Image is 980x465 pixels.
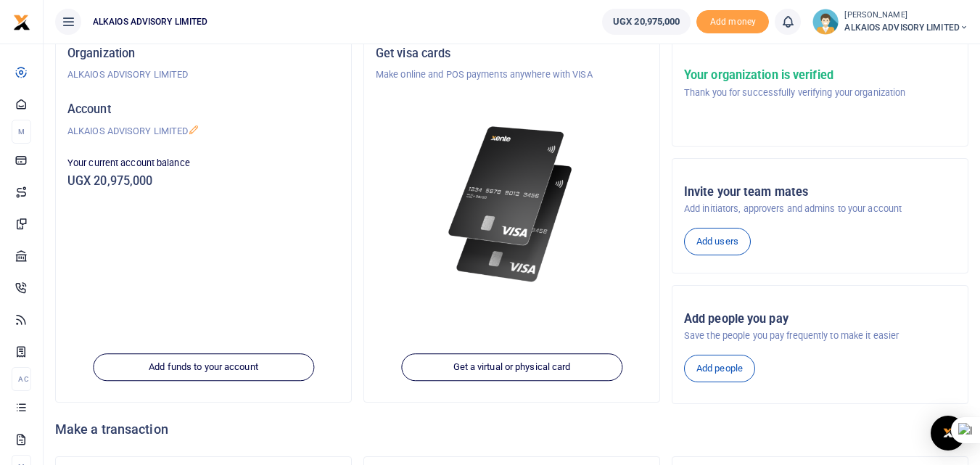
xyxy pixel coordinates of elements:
a: profile-user [PERSON_NAME] ALKAIOS ADVISORY LIMITED [812,9,968,35]
li: Ac [12,367,31,391]
img: xente-_physical_cards.png [444,117,580,292]
p: ALKAIOS ADVISORY LIMITED [67,67,339,82]
a: logo-small logo-large logo-large [13,16,30,27]
p: ALKAIOS ADVISORY LIMITED [67,124,339,139]
h5: Your organization is verified [684,68,905,83]
h5: Account [67,102,339,117]
p: Your current account balance [67,156,339,170]
h4: Make a transaction [55,421,968,437]
a: Add users [684,228,751,255]
p: Save the people you pay frequently to make it easier [684,329,956,343]
small: [PERSON_NAME] [844,9,968,22]
p: Add initiators, approvers and admins to your account [684,202,956,216]
p: Make online and POS payments anywhere with VISA [376,67,648,82]
h5: Get visa cards [376,46,648,61]
li: Toup your wallet [696,10,769,34]
a: UGX 20,975,000 [602,9,691,35]
span: ALKAIOS ADVISORY LIMITED [844,21,968,34]
a: Add people [684,355,755,382]
img: profile-user [812,9,839,35]
a: Add money [696,15,769,26]
h5: Organization [67,46,339,61]
h5: Invite your team mates [684,185,956,199]
span: ALKAIOS ADVISORY LIMITED [87,15,213,28]
a: Get a virtual or physical card [401,354,622,382]
h5: Add people you pay [684,312,956,326]
span: UGX 20,975,000 [613,15,680,29]
li: Wallet ballance [596,9,696,35]
img: logo-small [13,14,30,31]
span: Add money [696,10,769,34]
div: Open Intercom Messenger [931,416,965,450]
h5: UGX 20,975,000 [67,174,339,189]
a: Add funds to your account [93,354,314,382]
li: M [12,120,31,144]
p: Thank you for successfully verifying your organization [684,86,905,100]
